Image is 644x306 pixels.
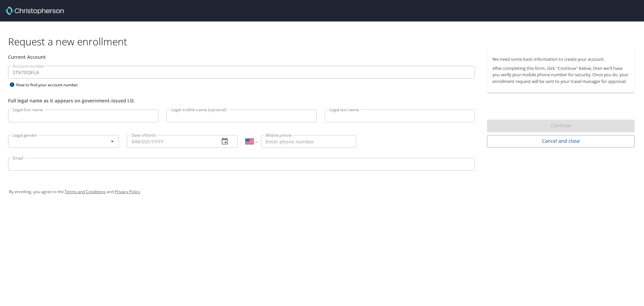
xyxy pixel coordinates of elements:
[487,135,635,147] button: Cancel and close
[115,189,140,194] a: Privacy Policy
[9,183,635,200] div: By enrolling, you agree to the and .
[65,189,106,194] a: Terms and Conditions
[492,137,629,145] span: Cancel and close
[5,7,64,15] img: cbt logo
[8,97,475,104] div: Full legal name as it appears on government-issued I.D.
[8,35,640,48] h1: Request a new enrollment
[8,135,119,148] div: ​
[492,65,629,85] p: After completing this form, click "Continue" below, then we'll have you verify your mobile phone ...
[492,56,629,62] p: We need some basic information to create your account.
[8,53,475,60] div: Current Account
[261,135,356,148] input: Enter phone number
[127,135,214,148] input: MM/DD/YYYY
[8,81,92,89] div: How to find your account number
